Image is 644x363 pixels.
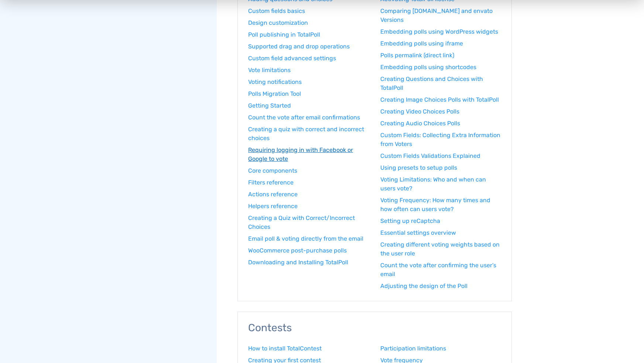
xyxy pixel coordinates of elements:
[248,18,369,27] a: Design customization
[248,113,369,122] a: Count the vote after email confirmations
[380,152,501,160] a: Custom Fields Validations Explained
[248,78,369,86] a: Voting notifications
[248,246,369,255] a: WooCommerce post-purchase polls
[248,101,369,110] a: Getting Started
[380,75,501,92] a: Creating Questions and Choices with TotalPoll
[380,27,501,36] a: Embedding polls using WordPress widgets
[380,196,501,214] a: Voting Frequency: How many times and how often can users vote?
[380,175,501,193] a: Voting Limitations: Who and when can users vote?
[248,322,501,334] h3: Contests
[248,166,369,175] a: Core components
[248,234,369,243] a: Email poll & voting directly from the email
[380,63,501,72] a: Embedding polls using shortcodes
[380,119,501,128] a: Creating Audio Choices Polls
[380,39,501,48] a: Embedding polls using iframe
[248,66,369,75] a: Vote limitations
[380,7,501,24] a: Comparing [DOMAIN_NAME] and envato Versions
[248,54,369,63] a: Custom field advanced settings
[380,95,501,104] a: Creating Image Choices Polls with TotalPoll
[380,131,501,149] a: Custom Fields: Collecting Extra Information from Voters
[248,146,369,163] a: Requiring logging in with Facebook or Google to vote
[248,214,369,231] a: Creating a Quiz with Correct/Incorrect Choices
[380,282,501,291] a: Adjusting the design of the Poll
[380,344,501,353] a: Participation limitations
[248,258,369,267] a: Downloading and Installing TotalPoll
[380,107,501,116] a: Creating Video Choices Polls
[380,261,501,279] a: Count the vote after confirming the user’s email
[248,42,369,51] a: Supported drag and drop operations
[248,7,369,16] a: Custom fields basics
[248,202,369,211] a: Helpers reference
[380,240,501,258] a: Creating different voting weights based on the user role
[380,51,501,60] a: Polls permalink (direct link)
[248,190,369,199] a: Actions reference
[248,178,369,187] a: Filters reference
[380,217,501,225] a: Setting up reCaptcha
[380,163,501,172] a: Using presets to setup polls
[248,125,369,143] a: Creating a quiz with correct and incorrect choices
[248,89,369,98] a: Polls Migration Tool
[380,228,501,237] a: Essential settings overview
[248,344,369,353] a: How to install TotalContest
[248,30,369,39] a: Poll publishing in TotalPoll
